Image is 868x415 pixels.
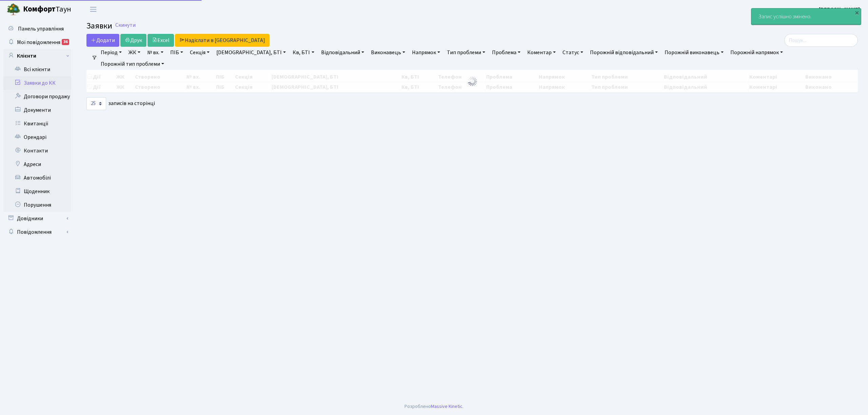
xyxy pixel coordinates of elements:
a: Контакти [3,144,71,158]
div: 36 [62,39,69,45]
a: [DEMOGRAPHIC_DATA], БТІ [214,47,289,58]
a: Тип проблеми [444,47,488,58]
a: Massive Kinetic [431,403,462,410]
img: logo.png [7,3,20,16]
a: Клієнти [3,49,71,63]
a: Орендарі [3,130,71,144]
div: Запис успішно змінено. [751,8,861,25]
div: Розроблено . [405,403,463,410]
a: Всі клієнти [3,63,71,76]
a: Напрямок [409,47,443,58]
a: Кв, БТІ [290,47,317,58]
a: Відповідальний [318,47,367,58]
a: Автомобілі [3,171,71,185]
select: записів на сторінці [86,97,106,110]
a: Документи [3,103,71,117]
a: Скинути [115,22,136,28]
div: × [853,9,860,16]
a: Квитанції [3,117,71,130]
a: Порушення [3,198,71,212]
a: ЖК [126,47,143,58]
a: Друк [120,34,146,47]
a: Виконавець [368,47,408,58]
a: Мої повідомлення36 [3,36,71,49]
span: Таун [23,4,71,15]
a: ПІБ [167,47,186,58]
img: Обробка... [467,76,478,87]
span: Мої повідомлення [17,39,60,46]
input: Пошук... [784,34,858,47]
a: Договори продажу [3,90,71,103]
span: Панель управління [18,25,64,33]
a: Щоденник [3,185,71,198]
button: Переключити навігацію [85,4,102,15]
a: Додати [86,34,119,47]
a: Секція [187,47,212,58]
span: Заявки [86,20,112,32]
a: Надіслати в [GEOGRAPHIC_DATA] [175,34,270,47]
a: [PERSON_NAME] [819,5,860,14]
a: Excel [147,34,174,47]
a: Статус [560,47,586,58]
b: [PERSON_NAME] [819,6,860,13]
a: № вх. [144,47,166,58]
a: Довідники [3,212,71,225]
a: Коментар [525,47,558,58]
label: записів на сторінці [86,97,155,110]
a: Порожній напрямок [728,47,786,58]
a: Порожній тип проблеми [98,58,167,70]
a: Панель управління [3,22,71,36]
a: Адреси [3,158,71,171]
a: Повідомлення [3,225,71,239]
span: Додати [91,37,115,44]
b: Комфорт [23,4,56,15]
a: Порожній виконавець [662,47,726,58]
a: Проблема [489,47,523,58]
a: Заявки до КК [3,76,71,90]
a: Період [98,47,124,58]
a: Порожній відповідальний [587,47,660,58]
